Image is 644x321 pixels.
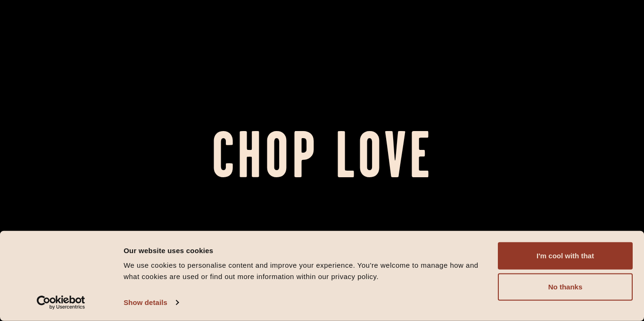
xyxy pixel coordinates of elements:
a: Usercentrics Cookiebot - opens in a new window [20,296,102,310]
div: Our website uses cookies [124,245,487,256]
div: We use cookies to personalise content and improve your experience. You're welcome to manage how a... [124,260,487,282]
button: I'm cool with that [498,242,633,270]
a: Show details [124,296,178,310]
button: No thanks [498,273,633,301]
